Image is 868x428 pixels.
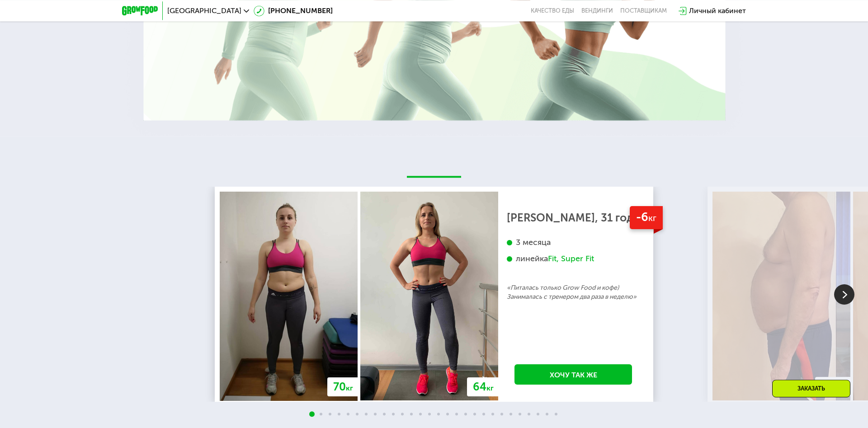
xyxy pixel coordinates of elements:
[772,380,850,397] div: Заказать
[834,284,854,305] img: Slide right
[620,7,667,14] div: поставщикам
[167,7,241,14] span: [GEOGRAPHIC_DATA]
[486,384,494,392] span: кг
[531,7,574,14] a: Качество еды
[507,213,640,222] div: [PERSON_NAME], 31 год
[507,254,640,264] div: линейка
[815,377,852,396] div: 118
[507,237,640,248] div: 3 месяца
[346,384,353,392] span: кг
[507,283,640,301] p: «Питалась только Grow Food и кофе) Занималась с тренером два раза в неделю»
[467,377,500,396] div: 64
[648,213,656,223] span: кг
[689,5,746,16] div: Личный кабинет
[630,206,663,229] div: -6
[581,7,613,14] a: Вендинги
[254,5,333,16] a: [PHONE_NUMBER]
[514,364,632,385] a: Хочу так же
[327,377,359,396] div: 70
[548,254,594,264] div: Fit, Super Fit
